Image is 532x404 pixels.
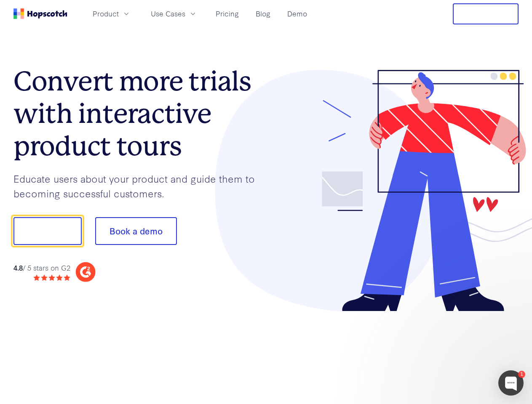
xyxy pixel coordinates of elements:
div: / 5 stars on G2 [13,263,70,273]
a: Pricing [212,7,242,21]
button: Product [88,7,136,21]
button: Free Trial [453,3,519,24]
h1: Convert more trials with interactive product tours [13,65,266,162]
button: Use Cases [146,7,202,21]
a: Blog [252,7,274,21]
a: Demo [284,7,310,21]
strong: 4.8 [13,263,23,272]
p: Educate users about your product and guide them to becoming successful customers. [13,171,266,200]
button: Show me! [13,217,82,245]
span: Use Cases [151,8,185,19]
a: Home [13,8,67,19]
button: Book a demo [95,217,177,245]
div: 1 [518,371,525,378]
span: Product [93,8,119,19]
